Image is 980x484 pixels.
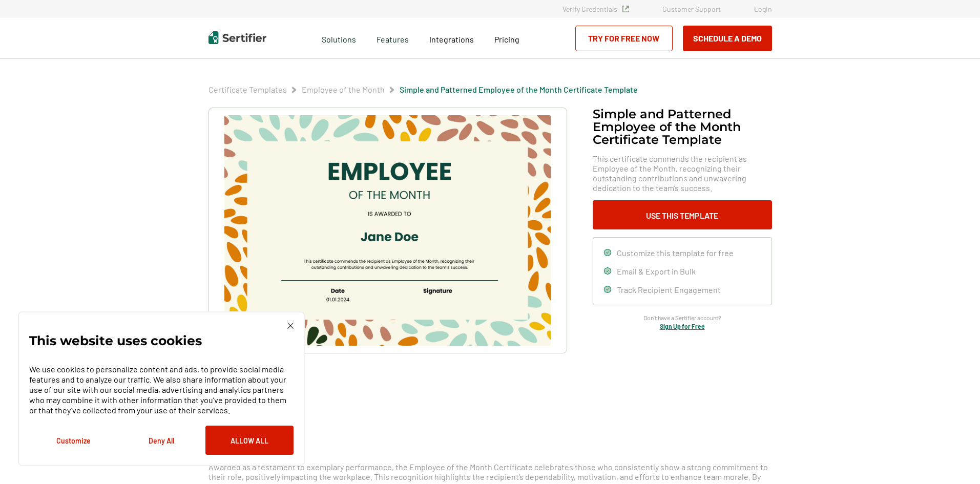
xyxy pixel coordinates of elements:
span: Pricing [494,34,519,44]
p: This website uses cookies [29,335,202,346]
img: Sertifier | Digital Credentialing Platform [208,31,266,44]
a: Integrations [429,32,474,45]
img: Verified [622,6,629,12]
a: Simple and Patterned Employee of the Month Certificate Template [400,85,638,94]
button: Customize [29,426,117,455]
span: Employee of the Month [302,85,385,95]
a: Certificate Templates [208,85,287,94]
div: Breadcrumb [208,85,638,95]
span: Customize this template for free [617,248,734,258]
a: Pricing [494,32,519,45]
button: Allow All [205,426,294,455]
img: Cookie Popup Close [287,323,294,329]
a: Try for Free Now [575,26,673,51]
a: Sign Up for Free [660,323,705,330]
a: Verify Credentials [562,5,629,13]
a: Login [754,5,772,13]
span: Features [377,32,409,45]
span: Simple and Patterned Employee of the Month Certificate Template [400,85,638,95]
span: Don’t have a Sertifier account? [643,313,721,323]
button: Schedule a Demo [683,26,772,51]
img: Simple and Patterned Employee of the Month Certificate Template [224,115,550,346]
a: Customer Support [662,5,721,13]
span: This certificate commends the recipient as Employee of the Month, recognizing their outstanding c... [593,154,772,193]
p: We use cookies to personalize content and ads, to provide social media features and to analyze ou... [29,364,294,415]
iframe: Chat Widget [929,435,980,484]
span: Integrations [429,34,474,44]
span: Track Recipient Engagement [617,285,721,294]
button: Use This Template [593,200,772,229]
span: Solutions [322,32,356,45]
button: Deny All [117,426,205,455]
span: Certificate Templates [208,85,287,95]
a: Employee of the Month [302,85,385,94]
span: Email & Export in Bulk [617,266,696,276]
h1: Simple and Patterned Employee of the Month Certificate Template [593,108,772,146]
